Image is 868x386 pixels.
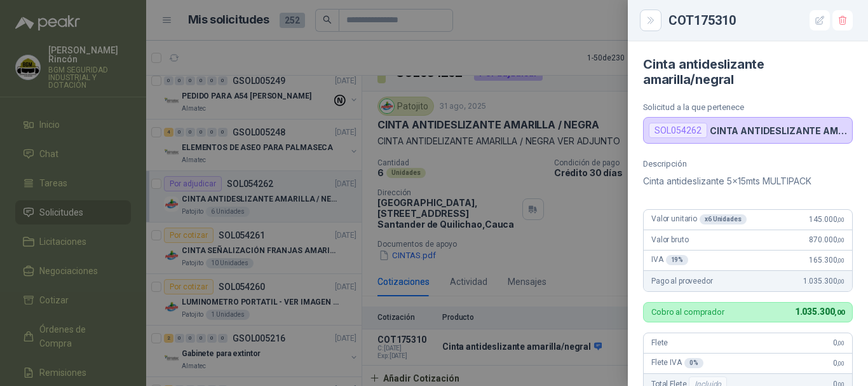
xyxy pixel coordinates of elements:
span: ,00 [834,308,844,317]
span: Flete IVA [651,358,703,368]
span: 145.000 [809,215,844,224]
span: 1.035.300 [795,307,844,317]
span: 1.035.300 [803,277,844,286]
span: ,00 [837,278,844,285]
span: 870.000 [809,235,844,244]
p: Solicitud a la que pertenece [643,102,853,112]
div: 0 % [684,358,703,368]
div: SOL054262 [649,123,707,138]
h4: Cinta antideslizante amarilla/negral [643,57,853,87]
span: Pago al proveedor [651,277,713,286]
div: x 6 Unidades [700,214,747,224]
div: COT175310 [668,10,853,31]
p: Descripción [643,159,853,169]
span: IVA [651,255,688,265]
p: Cobro al comprador [651,308,724,316]
span: 165.300 [809,256,844,265]
span: Valor bruto [651,235,688,244]
span: ,00 [837,237,844,244]
p: Cinta antideslizante 5x15mts MULTIPACK [643,174,853,189]
span: ,00 [837,216,844,223]
span: ,00 [837,257,844,264]
span: 0 [833,359,844,368]
p: CINTA ANTIDESLIZANTE AMARILLA / NEGRA [710,125,847,136]
span: Valor unitario [651,214,747,224]
span: ,00 [837,360,844,367]
button: Close [643,13,658,28]
div: 19 % [666,255,689,265]
span: 0 [833,338,844,347]
span: ,00 [837,340,844,347]
span: Flete [651,338,668,347]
